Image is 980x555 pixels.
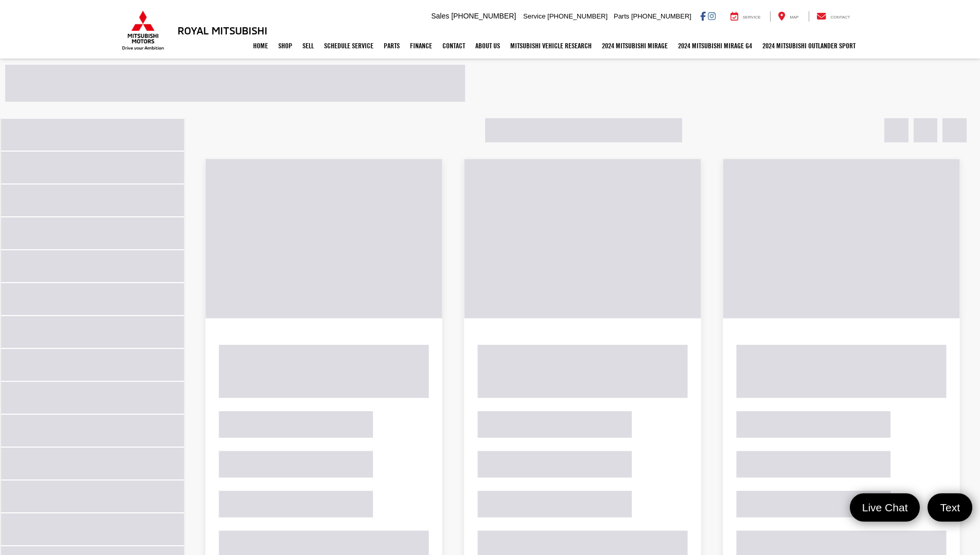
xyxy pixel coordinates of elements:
[790,15,798,20] span: Map
[297,33,319,59] a: Sell
[614,12,629,20] span: Parts
[379,33,405,59] a: Parts: Opens in a new tab
[405,33,437,59] a: Finance
[770,11,806,22] a: Map
[505,33,597,59] a: Mitsubishi Vehicle Research
[177,25,268,36] h3: Royal Mitsubishi
[809,11,858,22] a: Contact
[319,33,379,59] a: Schedule Service: Opens in a new tab
[248,33,273,59] a: Home
[850,493,920,522] a: Live Chat
[928,493,972,522] a: Text
[708,12,716,20] a: Instagram: Click to visit our Instagram page
[597,33,673,59] a: 2024 Mitsubishi Mirage
[830,15,850,20] span: Contact
[935,501,965,514] span: Text
[451,12,516,20] span: [PHONE_NUMBER]
[470,33,505,59] a: About Us
[273,33,297,59] a: Shop
[547,12,608,20] span: [PHONE_NUMBER]
[631,12,691,20] span: [PHONE_NUMBER]
[431,12,449,20] span: Sales
[723,11,769,22] a: Service
[673,33,757,59] a: 2024 Mitsubishi Mirage G4
[120,10,166,50] img: Mitsubishi
[757,33,861,59] a: 2024 Mitsubishi Outlander SPORT
[437,33,470,59] a: Contact
[743,15,761,20] span: Service
[857,501,913,514] span: Live Chat
[523,12,545,20] span: Service
[700,12,706,20] a: Facebook: Click to visit our Facebook page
